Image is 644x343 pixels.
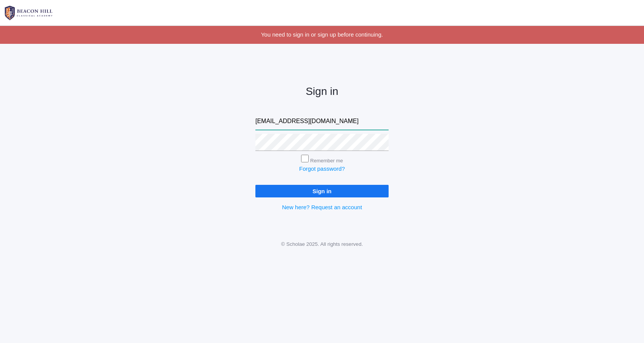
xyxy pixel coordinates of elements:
label: Remember me [310,158,343,163]
input: Sign in [255,185,389,197]
a: Forgot password? [299,165,345,172]
a: New here? Request an account [282,204,362,210]
input: Email address [255,113,389,130]
h2: Sign in [255,86,389,98]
